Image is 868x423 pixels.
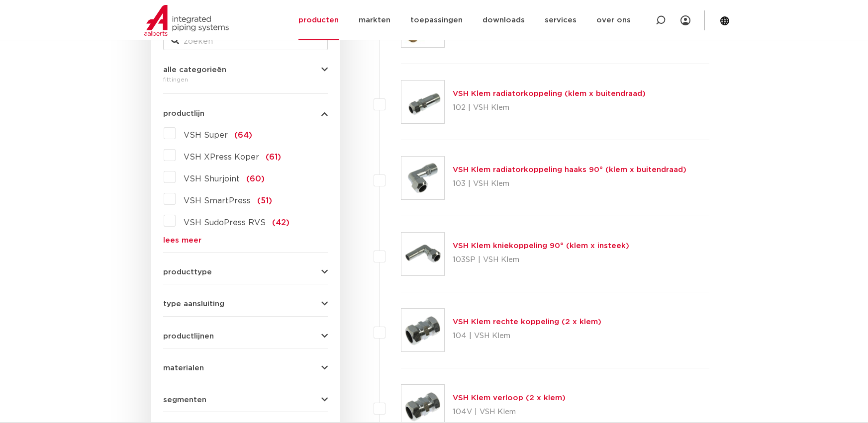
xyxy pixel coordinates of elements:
a: VSH Klem verloop (2 x klem) [453,394,566,402]
button: alle categorieën [163,66,328,74]
button: productlijn [163,110,328,117]
div: fittingen [163,74,328,85]
p: 103 | VSH Klem [453,176,686,192]
span: VSH SudoPress RVS [184,219,266,227]
span: VSH XPress Koper [184,153,259,161]
span: productlijnen [163,333,214,340]
span: (60) [246,175,265,183]
span: (42) [272,219,289,227]
a: VSH Klem kniekoppeling 90° (klem x insteek) [453,242,629,250]
a: VSH Klem radiatorkoppeling (klem x buitendraad) [453,90,646,97]
button: segmenten [163,396,328,404]
img: Thumbnail for VSH Klem radiatorkoppeling haaks 90° (klem x buitendraad) [401,157,444,199]
img: Thumbnail for VSH Klem rechte koppeling (2 x klem) [401,309,444,351]
p: 102 | VSH Klem [453,100,646,116]
p: 104V | VSH Klem [453,404,566,420]
img: Thumbnail for VSH Klem radiatorkoppeling (klem x buitendraad) [401,81,444,123]
span: VSH Shurjoint [184,175,240,183]
span: (61) [266,153,281,161]
img: Thumbnail for VSH Klem kniekoppeling 90° (klem x insteek) [401,233,444,275]
span: materialen [163,364,204,372]
span: type aansluiting [163,300,224,308]
a: lees meer [163,237,328,244]
a: VSH Klem rechte koppeling (2 x klem) [453,318,601,326]
span: segmenten [163,396,206,404]
span: productlijn [163,110,204,117]
a: VSH Klem radiatorkoppeling haaks 90° (klem x buitendraad) [453,166,686,173]
button: type aansluiting [163,300,328,308]
button: producttype [163,268,328,276]
span: (51) [257,197,272,205]
p: 103SP | VSH Klem [453,252,629,268]
span: VSH Super [184,131,228,139]
input: zoeken [163,32,328,50]
span: producttype [163,268,212,276]
button: materialen [163,364,328,372]
span: (64) [234,131,252,139]
span: alle categorieën [163,66,226,74]
span: VSH SmartPress [184,197,251,205]
p: 104 | VSH Klem [453,328,601,344]
button: productlijnen [163,333,328,340]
